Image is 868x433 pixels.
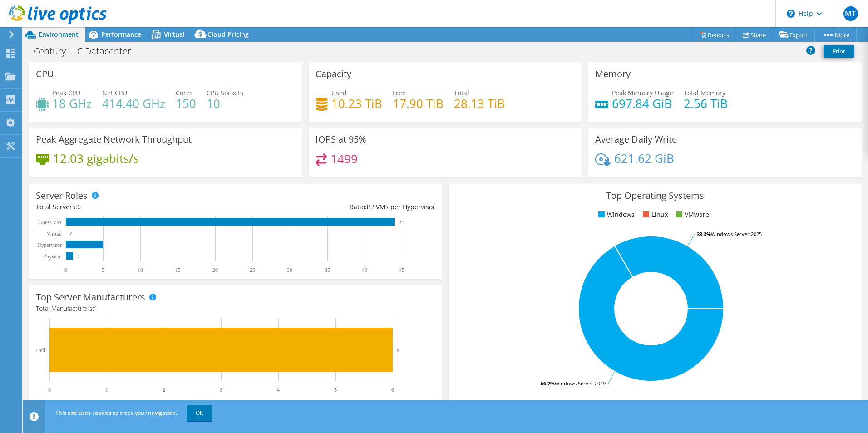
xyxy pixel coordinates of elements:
text: 6 [397,347,400,353]
text: 0 [48,387,51,393]
span: Peak CPU [52,89,80,97]
text: 1 [105,387,108,393]
text: 35 [325,267,330,273]
h3: Top Operating Systems [455,191,855,201]
text: 5 [108,243,110,247]
text: 0 [70,231,73,236]
h4: 414.40 GHz [102,98,165,108]
li: Windows [596,210,635,220]
span: CPU Sockets [207,89,243,97]
a: Export [773,28,815,42]
svg: \n [787,10,795,18]
h4: 150 [176,98,196,108]
h3: Memory [595,69,631,79]
h4: 621.62 GiB [614,153,674,163]
text: Physical [43,253,62,260]
text: Dell [36,347,45,354]
h4: 12.03 gigabits/s [53,153,139,163]
li: Linux [641,210,668,220]
h4: 2.56 TiB [684,98,728,108]
span: Net CPU [102,89,127,97]
span: Free [393,89,406,97]
span: Cores [176,89,193,97]
h3: Peak Aggregate Network Throughput [36,134,192,144]
span: Used [331,89,347,97]
h3: Average Daily Write [595,134,677,144]
text: 10 [138,267,143,273]
span: Total [454,89,469,97]
text: 5 [102,267,104,273]
h4: 17.90 TiB [393,98,444,108]
a: Print [824,45,854,58]
h4: 10.23 TiB [331,98,382,108]
tspan: Windows Server 2025 [711,231,762,237]
a: OK [187,405,212,421]
text: 2 [163,387,165,393]
span: 1 [94,304,98,313]
li: VMware [674,210,709,220]
text: 4 [277,387,280,393]
text: Virtual [47,231,62,237]
h3: CPU [36,69,54,79]
span: Cloud Pricing [207,30,249,39]
h3: Capacity [316,69,351,79]
text: 44 [399,220,404,225]
text: 3 [220,387,222,393]
text: 45 [399,267,404,273]
span: This site uses cookies to track your navigation. [55,409,177,417]
div: Total Servers: [36,202,236,212]
div: Ratio: VMs per Hypervisor [236,202,435,212]
span: Virtual [164,30,185,39]
text: 30 [287,267,292,273]
span: Performance [101,30,141,39]
h3: Server Roles [36,191,88,201]
h4: Total Manufacturers: [36,304,435,314]
span: Environment [39,30,79,39]
span: Peak Memory Usage [612,89,673,97]
tspan: 66.7% [541,380,555,387]
h4: 28.13 TiB [454,98,505,108]
span: 6 [77,202,81,211]
text: 6 [391,387,394,393]
tspan: Windows Server 2019 [555,380,606,387]
h4: 10 [207,98,243,108]
h4: 1499 [330,154,358,164]
text: 15 [175,267,181,273]
a: More [814,28,857,42]
text: 20 [212,267,218,273]
text: Guest VM [39,219,61,226]
h3: Top Server Manufacturers [36,292,145,302]
h4: 18 GHz [52,98,92,108]
h3: IOPS at 95% [316,134,366,144]
h4: 697.84 GiB [612,98,673,108]
text: 5 [334,387,337,393]
span: 8.8 [367,202,376,211]
tspan: 33.3% [697,231,711,237]
text: 25 [250,267,255,273]
text: Hypervisor [37,242,62,248]
span: Total Memory [684,89,725,97]
span: MT [843,6,858,21]
text: 40 [362,267,367,273]
a: Share [736,28,773,42]
a: Reports [693,28,736,42]
text: 0 [64,267,67,273]
h1: Century LLC Datacenter [30,46,145,56]
text: 1 [78,254,80,259]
